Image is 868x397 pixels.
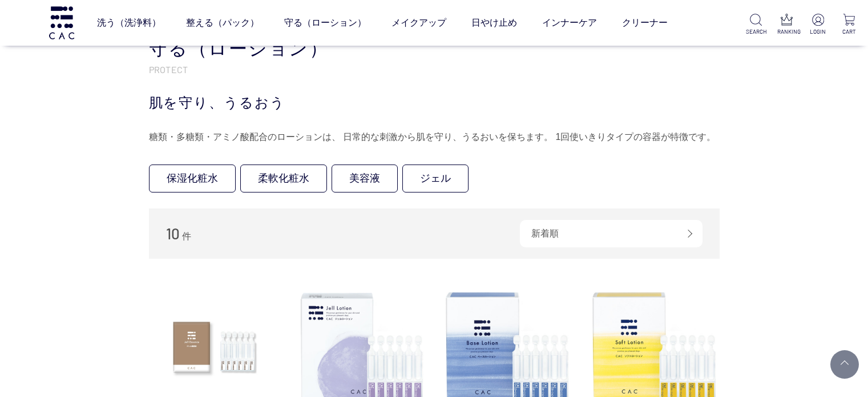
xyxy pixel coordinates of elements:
a: CART [839,14,859,36]
a: 洗う（洗浄料） [97,7,161,39]
a: LOGIN [808,14,828,36]
a: インナーケア [542,7,597,39]
a: ジェル [402,165,469,193]
p: RANKING [777,27,797,36]
p: PROTECT [149,63,720,75]
a: 保湿化粧水 [149,165,236,193]
p: LOGIN [808,27,828,36]
a: 守る（ローション） [284,7,366,39]
div: 糖類・多糖類・アミノ酸配合のローションは、 日常的な刺激から肌を守り、うるおいを保ちます。 1回使いきりタイプの容器が特徴です。 [149,128,720,146]
p: SEARCH [746,27,766,36]
a: メイクアップ [391,7,446,39]
span: 10 [166,224,180,242]
a: 美容液 [332,165,398,193]
a: クリーナー [622,7,668,39]
div: 新着順 [520,220,703,247]
a: RANKING [777,14,797,36]
p: CART [839,27,859,36]
img: logo [47,6,76,39]
a: 整える（パック） [186,7,259,39]
a: 日やけ止め [471,7,517,39]
div: 肌を守り、うるおう [149,93,720,113]
a: 柔軟化粧水 [240,165,327,193]
span: 件 [182,231,191,241]
a: SEARCH [746,14,766,36]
